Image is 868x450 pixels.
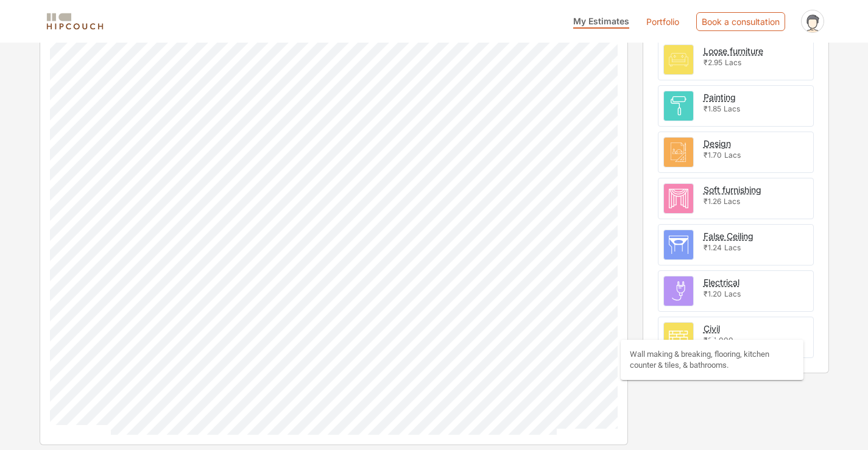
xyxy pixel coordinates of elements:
span: ₹1.70 [704,150,722,160]
button: Civil [704,322,720,335]
div: Book a consultation [696,12,785,31]
span: My Estimates [573,16,629,26]
div: Wall making & breaking, flooring, kitchen counter & tiles, & bathrooms. [630,349,794,371]
span: Lacs [725,58,741,67]
span: Lacs [724,197,740,206]
img: logo-horizontal.svg [44,11,105,32]
a: Portfolio [646,15,679,28]
img: room.svg [664,45,693,74]
span: ₹1.85 [704,104,721,113]
img: room.svg [664,91,693,121]
img: room.svg [664,276,693,306]
img: room.svg [664,184,693,213]
button: Electrical [704,276,739,289]
img: room.svg [664,323,693,352]
img: room.svg [664,230,693,259]
button: Loose furniture [704,44,763,57]
span: logo-horizontal.svg [44,8,105,35]
button: Soft furnishing [704,183,761,196]
button: Design [704,137,731,150]
span: ₹2.95 [704,58,722,67]
span: ₹1.24 [704,243,722,252]
button: Painting [704,91,736,104]
span: ₹1.20 [704,289,722,298]
a: [DOMAIN_NAME] [562,426,616,437]
span: Lacs [724,289,741,298]
span: Lacs [724,150,741,160]
span: ₹1.26 [704,197,721,206]
img: room.svg [664,138,693,167]
span: Lacs [724,104,740,113]
span: Lacs [724,243,741,252]
button: False Ceiling [704,230,753,242]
